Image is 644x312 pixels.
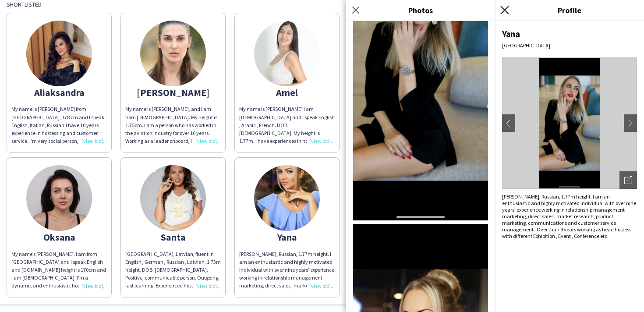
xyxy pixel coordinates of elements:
img: thumb-66e2f951e4c74.jpeg [26,165,92,231]
div: [PERSON_NAME] [125,89,221,96]
div: [GEOGRAPHIC_DATA], Latvian, fluent in English , German , Russian , Latvian, 1.73m height, DOB: [D... [125,250,221,290]
div: My name is [PERSON_NAME], and I am from [DEMOGRAPHIC_DATA]. My height is 1.75cm. I am a person wh... [125,105,221,145]
div: My name is [PERSON_NAME] from [GEOGRAPHIC_DATA], 178 cm and I speak English, Italian, Russian.I h... [11,105,107,145]
div: Amel [239,89,335,96]
div: Yana [239,233,335,241]
img: thumb-66dc0e5ce1933.jpg [140,21,206,86]
div: [PERSON_NAME], Russian, 1.77m height. I am an enthusiastic and highly motivated individual with o... [502,193,637,239]
div: Aliaksandra [11,89,107,96]
img: Crew avatar or photo [502,57,637,189]
div: Yana [502,28,637,40]
img: thumb-63a9b2e02f6f4.png [254,165,320,231]
div: My name’s [PERSON_NAME]. I am from [GEOGRAPHIC_DATA] and I speak English and [DOMAIN_NAME] height... [11,250,107,290]
div: Open photos pop-in [619,171,637,189]
div: Shortlisted [7,0,637,8]
div: Oksana [11,233,107,241]
img: thumb-6569067193249.png [26,21,92,86]
div: [GEOGRAPHIC_DATA] [502,42,637,49]
img: thumb-66b264d8949b5.jpeg [254,21,320,86]
div: My name is [PERSON_NAME] I am [DEMOGRAPHIC_DATA] and I speak English , Arabic , French. DOB [DEMO... [239,105,335,145]
h3: Profile [495,4,644,16]
h3: Photos [346,4,495,16]
div: [PERSON_NAME], Russian, 1.77m height. I am an enthusiastic and highly motivated individual with o... [239,250,335,290]
div: Santa [125,233,221,241]
img: thumb-63d0164d2fa80.jpg [140,165,206,231]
